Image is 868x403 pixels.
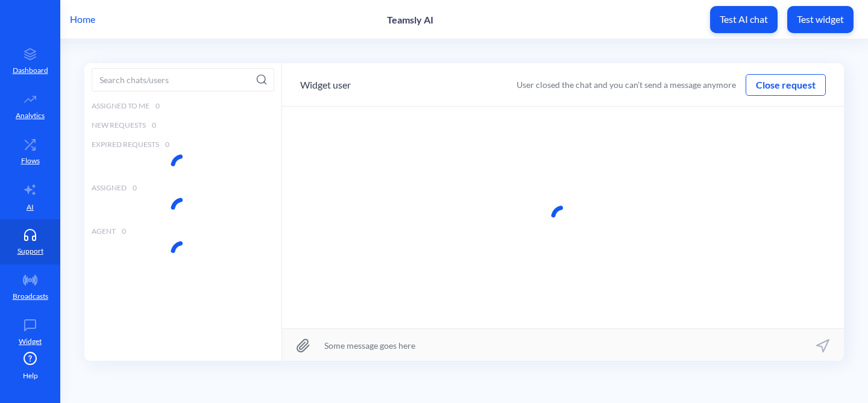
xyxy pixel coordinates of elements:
p: Teamsly AI [387,14,433,25]
span: Help [23,370,38,381]
p: Home [70,12,95,27]
p: Widget [19,336,42,347]
span: 0 [165,139,169,150]
span: 0 [156,101,160,111]
span: 0 [122,226,126,237]
p: Test AI chat [720,13,768,25]
p: AI [27,202,34,213]
p: Dashboard [13,65,48,76]
span: 0 [133,183,137,193]
button: Close request [746,78,825,92]
div: Assigned [84,178,281,198]
div: Agent [84,222,281,241]
input: Search chats/users [92,68,274,92]
button: Test widget [787,6,854,33]
p: Broadcasts [13,291,48,302]
button: Widget user [300,78,351,92]
p: Analytics [16,110,45,121]
button: Test AI chat [710,6,778,33]
input: Some message goes here [282,329,844,361]
div: User closed the chat and you can’t send a message anymore [517,78,736,91]
div: New Requests [84,116,281,135]
div: Expired Requests [84,135,281,154]
p: Test widget [797,13,844,25]
span: 0 [152,120,156,131]
div: Assigned to me [84,96,281,116]
p: Support [17,246,43,257]
p: Flows [21,155,40,166]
